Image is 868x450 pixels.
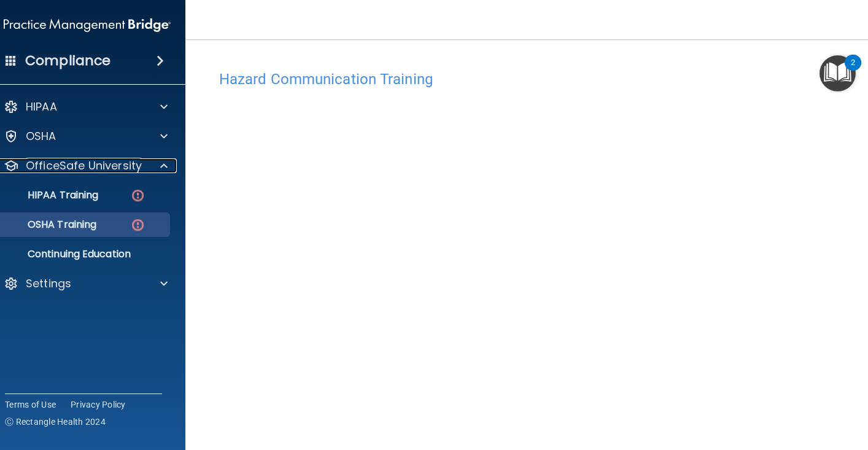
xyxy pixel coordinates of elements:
[4,129,168,144] a: OSHA
[25,52,110,69] h4: Compliance
[130,188,145,203] img: danger-circle.6113f641.png
[4,158,168,173] a: OfficeSafe University
[219,71,845,87] h4: Hazard Communication Training
[820,55,856,91] button: Open Resource Center, 2 new notifications
[26,276,71,291] p: Settings
[71,398,126,411] a: Privacy Policy
[4,13,171,37] img: PMB logo
[26,129,56,144] p: OSHA
[5,416,106,428] span: Ⓒ Rectangle Health 2024
[26,158,142,173] p: OfficeSafe University
[807,365,853,412] iframe: Drift Widget Chat Controller
[5,398,56,411] a: Terms of Use
[851,63,855,79] div: 2
[26,99,57,114] p: HIPAA
[4,99,168,114] a: HIPAA
[4,276,168,291] a: Settings
[130,217,145,233] img: danger-circle.6113f641.png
